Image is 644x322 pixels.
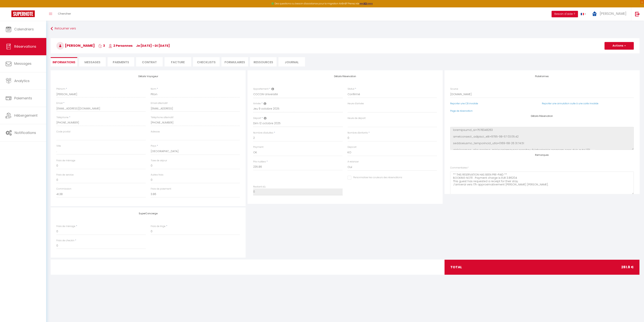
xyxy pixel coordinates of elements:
[151,101,168,105] label: Email alternatif
[253,87,269,91] label: Appartement
[450,154,634,156] h4: Remarques
[151,173,163,177] label: Autres frais
[450,166,469,170] label: Commentaires
[445,260,639,275] div: total
[450,115,634,117] h4: Détails Réservation
[108,57,134,66] li: Paiements
[253,116,261,120] label: Départ
[253,185,266,189] label: Restant dû
[136,57,163,66] li: Contrat
[621,264,634,270] span: 281.8 €
[84,60,100,64] span: Messages
[14,27,34,32] span: Calendriers
[221,57,248,66] li: FORMULAIRES
[58,12,71,16] span: Chercher
[56,43,95,48] span: [PERSON_NAME]
[348,102,364,105] label: Heure d'arrivée
[51,57,77,66] li: Informations
[348,160,359,164] label: A relancer
[56,144,61,148] label: Ville
[151,130,160,134] label: Adresse
[56,225,75,228] label: Frais de ménage
[98,44,105,48] span: 3
[56,116,69,119] label: Téléphone
[151,144,156,148] label: Pays
[14,78,30,83] span: Analytics
[250,57,277,66] li: Ressources
[56,212,240,215] h4: SuperConcierge
[635,12,640,16] img: logout
[348,87,354,91] label: Statut
[51,25,639,32] a: Retourner vers
[193,57,220,66] li: CHECKLISTS
[15,130,36,135] span: Notifications
[14,113,38,118] span: Hébergement
[253,102,261,105] label: Arrivée
[450,102,478,105] a: Reporter une CB invalide
[109,44,132,48] span: 2 Personnes
[600,11,626,16] span: [PERSON_NAME]
[542,102,598,105] a: Reporter une annulation suite à une carte invalide
[552,11,578,17] button: Besoin d'aide ?
[55,7,74,21] a: Chercher
[151,159,167,162] label: Taxe de séjour
[56,187,71,191] label: Commission
[348,131,368,135] label: Nombre d'enfants
[450,75,634,78] h4: Plateformes
[136,44,170,48] span: je [DATE] - di [DATE]
[56,87,65,91] label: Prénom
[592,11,597,17] img: ...
[348,145,356,149] label: Deposit
[14,61,32,66] span: Messages
[151,87,156,91] label: Nom
[56,173,74,177] label: Frais de service
[56,101,63,105] label: Email
[14,44,36,49] span: Réservations
[278,57,305,66] li: Journal
[165,57,191,66] li: Facture
[253,160,266,164] label: Prix nuitées
[56,239,74,242] label: Frais de checkin
[253,75,437,78] h4: Détails Réservation
[151,187,171,191] label: Frais de paiement
[348,116,366,120] label: Heure de départ
[605,42,634,50] button: Actions
[14,96,32,100] span: Paiements
[11,10,35,17] img: Super Booking
[253,145,263,149] label: Payment
[253,131,273,135] label: Nombre d'adultes
[56,159,75,162] label: Frais de ménage
[151,225,166,228] label: Frais de linge
[450,87,458,91] label: Source
[359,2,373,5] a: >>> ICI <<<<
[450,109,473,112] a: Page de réservation
[151,116,173,119] label: Téléphone alternatif
[56,130,70,134] label: Code postal
[589,7,631,21] a: ... [PERSON_NAME]
[56,75,240,78] h4: Détails Voyageur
